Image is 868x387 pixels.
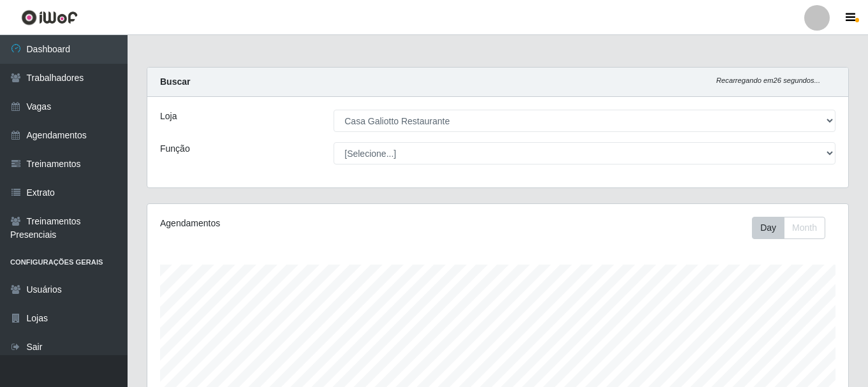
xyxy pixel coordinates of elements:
[716,77,820,84] i: Recarregando em 26 segundos...
[784,217,825,239] button: Month
[160,217,430,230] div: Agendamentos
[752,217,825,239] div: First group
[752,217,784,239] button: Day
[752,217,835,239] div: Toolbar with button groups
[160,142,190,156] label: Função
[21,10,78,26] img: CoreUI Logo
[160,110,177,123] label: Loja
[160,77,190,87] strong: Buscar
